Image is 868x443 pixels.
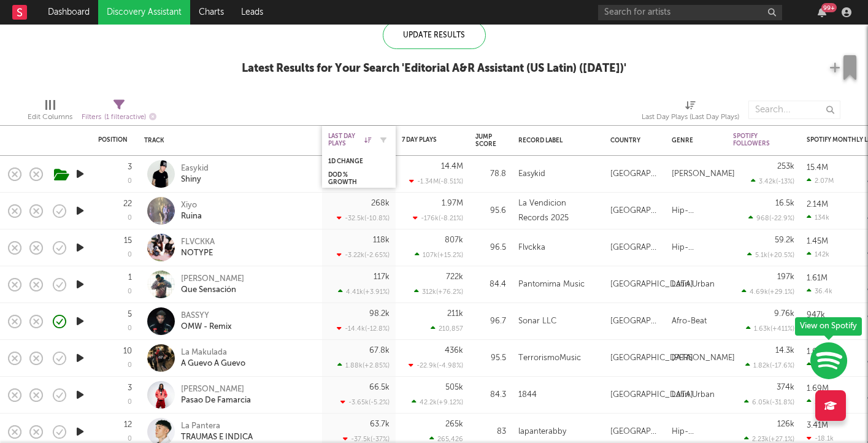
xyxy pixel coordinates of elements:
[807,398,824,406] div: 11k
[475,351,506,366] div: 95.5
[124,237,132,245] div: 15
[181,310,232,322] div: BASSYY
[371,199,390,207] div: 268k
[610,241,659,255] div: [GEOGRAPHIC_DATA]
[415,251,463,259] div: 107k ( +15.2 % )
[123,347,132,355] div: 10
[744,398,794,406] div: 6.05k ( -31.8 % )
[818,7,826,17] button: 99+
[777,420,794,428] div: 126k
[807,250,829,258] div: 142k
[642,94,739,130] div: Last Day Plays (Last Day Plays)
[807,214,829,221] div: 134k
[409,177,463,185] div: -1.34M ( -8.51 % )
[807,274,828,282] div: 1.61M
[672,277,715,292] div: Latin Urban
[447,310,463,318] div: 211k
[181,237,215,259] a: FLVCKKANOTYPE
[445,383,463,391] div: 505k
[775,199,794,207] div: 16.5k
[748,101,840,119] input: Search...
[104,114,146,121] span: ( 1 filter active)
[412,398,463,406] div: 42.2k ( +9.12 % )
[475,314,506,329] div: 96.7
[442,199,463,207] div: 1.97M
[82,110,156,125] div: Filters
[181,200,202,222] a: XiyoRuina
[795,317,862,336] div: View on Spotify
[181,395,251,406] div: Pasao De Famarcia
[181,432,253,443] div: TRAUMAS E INDICA
[431,325,463,333] div: 210,857
[128,399,132,406] div: 0
[377,134,390,146] button: Filter by Last Day Plays
[446,273,463,281] div: 722k
[128,310,132,318] div: 5
[128,362,132,369] div: 0
[181,421,253,443] a: La PanteraTRAUMAS E INDICA
[337,325,390,333] div: -14.4k ( -12.8 % )
[429,435,463,443] div: 265,426
[610,314,659,329] div: [GEOGRAPHIC_DATA]
[181,384,251,395] div: [PERSON_NAME]
[128,215,132,221] div: 0
[181,163,209,185] a: EasykidShiny
[672,314,707,329] div: Afro-Beat
[181,274,244,296] a: [PERSON_NAME]Que Sensación
[373,236,390,244] div: 118k
[518,277,585,292] div: Pantomima Music
[807,422,828,430] div: 3.41M
[672,137,715,144] div: Genre
[807,237,828,245] div: 1.45M
[475,277,506,292] div: 84.4
[128,252,132,258] div: 0
[518,196,598,226] div: La Vendicion Records 2025
[518,425,566,439] div: lapanterabby
[745,361,794,369] div: 1.82k ( -17.6 % )
[777,383,794,391] div: 374k
[777,163,794,171] div: 253k
[128,384,132,392] div: 3
[775,347,794,355] div: 14.3k
[672,167,735,182] div: [PERSON_NAME]
[181,322,232,333] div: OMW - Remix
[181,248,215,259] div: NOTYPE
[413,214,463,222] div: -176k ( -8.21 % )
[181,174,209,185] div: Shiny
[610,388,693,403] div: [GEOGRAPHIC_DATA]
[409,361,463,369] div: -22.9k ( -4.98 % )
[128,163,132,171] div: 3
[328,171,371,186] div: DoD % Growth
[181,285,244,296] div: Que Sensación
[777,273,794,281] div: 197k
[181,211,202,222] div: Ruina
[746,325,794,333] div: 1.63k ( +411 % )
[383,21,486,49] div: Update Results
[181,274,244,285] div: [PERSON_NAME]
[445,236,463,244] div: 807k
[181,421,253,432] div: La Pantera
[181,310,232,333] a: BASSYYOMW - Remix
[181,200,202,211] div: Xiyo
[821,3,837,12] div: 99 +
[518,314,556,329] div: Sonar LLC
[28,94,72,130] div: Edit Columns
[28,110,72,125] div: Edit Columns
[128,325,132,332] div: 0
[747,251,794,259] div: 5.1k ( +20.5 % )
[518,388,537,403] div: 1844
[610,204,659,218] div: [GEOGRAPHIC_DATA]
[445,347,463,355] div: 436k
[98,136,128,144] div: Position
[374,273,390,281] div: 117k
[598,5,782,20] input: Search for artists
[369,383,390,391] div: 66.5k
[807,164,828,172] div: 15.4M
[181,384,251,406] a: [PERSON_NAME]Pasao De Famarcia
[128,274,132,282] div: 1
[775,236,794,244] div: 59.2k
[123,200,132,208] div: 22
[518,167,545,182] div: Easykid
[340,398,390,406] div: -3.65k ( -5.2 % )
[518,137,592,144] div: Record Label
